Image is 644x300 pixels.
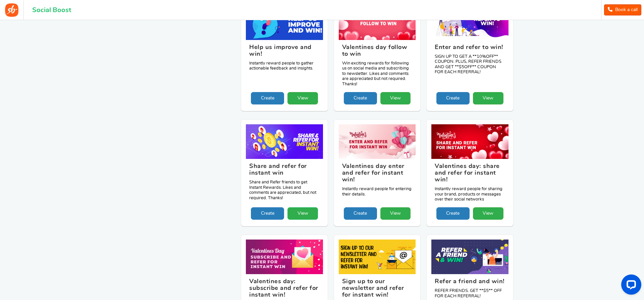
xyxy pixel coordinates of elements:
h3: Valentines day enter and refer for instant win! [342,163,413,186]
a: View [287,92,318,104]
iframe: LiveChat chat widget [616,272,644,300]
a: Create [344,207,377,220]
figcaption: Instantly reward people to gather actionable feedback and insights. [246,40,323,92]
img: Social Boost [5,3,18,17]
a: Create [436,207,470,220]
h3: Valentines day: share and refer for instant win! [435,163,505,186]
a: Create [251,207,284,220]
h3: Share and refer for instant win [249,163,320,180]
figcaption: Share and Refer friends to get Instant Rewards. Likes and comments are appreciated, but not requi... [246,159,323,207]
a: Create [344,92,377,104]
figcaption: SIGN UP TO GET A **10%OFF** COUPON. PLUS, REFER FRIENDS AND GET **$5OFF** COUPON FOR EACH REFERRAL! [431,40,508,92]
h3: Valentines day follow to win [342,44,413,61]
a: Create [436,92,470,104]
h3: Help us improve and win! [249,44,320,61]
a: View [473,207,503,220]
p: REFER FRIENDS. GET **$5** OFF FOR EACH REFERRAL! [435,288,505,299]
figcaption: Instantly reward people for entering their details. [339,159,416,207]
a: Create [251,92,284,104]
h3: Enter and refer to win! [435,44,505,54]
figcaption: Instantly reward people for sharing your brand, products or messages over their social networks [431,159,508,207]
h3: Refer a friend and win! [435,278,505,288]
a: View [380,92,411,104]
a: View [380,207,411,220]
a: View [287,207,318,220]
figcaption: Win exciting rewards for following us on social media and subscribing to newsletter. Likes and co... [339,40,416,92]
a: Book a call [604,4,641,15]
a: View [473,92,503,104]
h1: Social Boost [32,6,71,14]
